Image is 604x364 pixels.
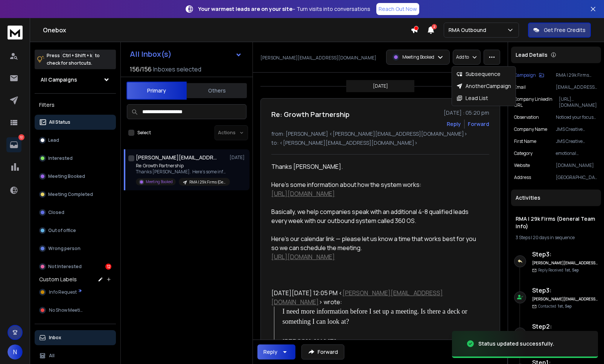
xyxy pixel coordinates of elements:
h1: Re: Growth Partnership [271,109,350,120]
p: Add to [456,54,469,60]
h3: Filters [35,100,116,110]
p: Website [514,162,530,168]
p: Email [514,84,526,90]
h6: Step 2 : [532,322,598,331]
p: Address [514,174,531,180]
h1: All Inbox(s) [130,50,172,58]
button: Others [187,82,247,99]
p: All [49,353,55,359]
span: 3 Steps [516,234,530,241]
p: First Name [514,138,536,144]
p: RMA Outbound [449,26,489,34]
a: [URL][DOMAIN_NAME] [271,190,335,198]
div: | [516,235,596,241]
p: Thanks [PERSON_NAME]. Here’s some information about [136,169,226,175]
span: 156 / 156 [130,65,152,74]
a: [URL][DOMAIN_NAME] [271,253,335,261]
div: Thanks [PERSON_NAME]. Here’s some information about how the system works: Basically, we help comp... [271,162,483,261]
span: 1st, Sep [558,303,572,309]
div: Activities [511,190,601,206]
p: JMS Creative Leadership Solutions [556,126,598,132]
p: Meeting Booked [146,179,173,185]
p: RMA | 29k Firms (General Team Info) [556,72,598,78]
p: [DATE] : 05:20 pm [444,109,489,117]
p: [URL][DOMAIN_NAME] [559,96,598,108]
p: Press to check for shortcuts. [47,52,100,67]
p: All Status [49,119,70,125]
h1: RMA | 29k Firms (General Team Info) [516,215,596,230]
h3: Custom Labels [39,276,77,283]
span: Ctrl + Shift + k [61,51,93,60]
button: Reply [447,120,461,128]
p: emotional intelligence coaching and training firms [556,150,598,156]
div: I need more information before I set up a meeting. Is there a deck or something I can look at? [283,306,484,327]
p: Meeting Booked [48,173,85,179]
p: Contacted [538,303,572,309]
div: Forward [468,120,489,128]
span: N [8,344,23,359]
p: Lead [48,137,59,143]
div: Another Campaign [456,82,511,90]
p: [EMAIL_ADDRESS][DOMAIN_NAME] [556,84,598,90]
p: JMS Creative Leadership Solutions team [556,138,598,144]
div: Lead List [456,94,488,102]
p: [DATE] [373,83,388,89]
p: Not Interested [48,264,82,270]
span: 2 [432,24,437,29]
p: Get Free Credits [544,26,586,34]
p: from: [PERSON_NAME] <[PERSON_NAME][EMAIL_ADDRESS][DOMAIN_NAME]> [271,130,489,138]
p: Meeting Completed [48,191,93,197]
h1: All Campaigns [41,76,77,83]
h6: Step 3 : [532,250,598,259]
p: [GEOGRAPHIC_DATA], [GEOGRAPHIC_DATA] [556,174,598,180]
p: [DATE] [230,155,246,161]
span: 1st, Sep [565,267,579,273]
h3: Inboxes selected [153,65,201,74]
p: Lead Details [516,51,548,59]
h6: Step 3 : [532,286,598,295]
p: Out of office [48,228,76,234]
h1: Onebox [43,26,411,35]
p: category [514,150,532,156]
p: Interested [48,155,73,161]
div: Reply [263,348,277,356]
span: Info Request [49,289,77,295]
span: 20 days in sequence [533,234,575,241]
img: logo [8,26,23,39]
p: RMA | 29k Firms (General Team Info) [189,179,225,185]
button: Forward [301,344,344,359]
button: Primary [126,82,187,100]
label: Select [137,130,151,136]
a: [PERSON_NAME][EMAIL_ADDRESS][DOMAIN_NAME] [271,289,443,306]
p: [PERSON_NAME][EMAIL_ADDRESS][DOMAIN_NAME] [260,55,376,61]
p: – Turn visits into conversations [198,5,370,13]
p: Company LinkedIn URL [514,96,559,108]
p: 12 [18,134,24,140]
p: observation [514,114,539,120]
p: Inbox [49,335,61,341]
p: Re: Growth Partnership [136,163,226,169]
p: Campaign [514,72,536,78]
p: to: <[PERSON_NAME][EMAIL_ADDRESS][DOMAIN_NAME]> [271,139,489,147]
p: Noticed your focus on emotional intelligence to boost team dynamics and enhance workplace relatio... [556,114,598,120]
div: [DATE][DATE] 12:05 PM < > wrote: [271,288,483,306]
p: Reach Out Now [379,5,417,13]
p: Closed [48,209,64,215]
div: 12 [105,264,111,270]
p: [DOMAIN_NAME] [556,162,598,168]
p: Reply Received [538,267,579,273]
p: Wrong person [48,246,81,252]
p: Meeting Booked [402,54,434,60]
h1: [PERSON_NAME][EMAIL_ADDRESS][DOMAIN_NAME] [136,154,219,161]
div: Subsequence [456,70,501,78]
span: No Show Meeting [49,307,86,313]
strong: Your warmest leads are on your site [198,5,292,12]
h6: [PERSON_NAME][EMAIL_ADDRESS][DOMAIN_NAME] [532,260,598,266]
p: Company Name [514,126,547,132]
div: [PERSON_NAME] [283,337,484,347]
h6: [PERSON_NAME][EMAIL_ADDRESS][DOMAIN_NAME] [532,296,598,302]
